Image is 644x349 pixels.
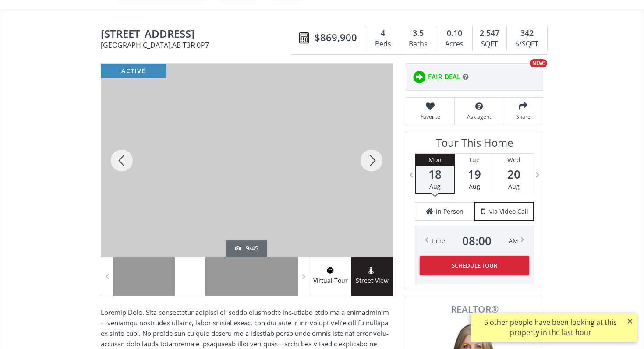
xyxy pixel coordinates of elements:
[315,31,357,44] span: $869,900
[455,154,494,166] div: Tue
[436,207,464,216] span: in Person
[480,28,499,39] span: 2,547
[475,317,626,338] div: 5 other people have been looking at this property in the last hour
[371,28,395,39] div: 4
[416,305,533,314] span: REALTOR®
[508,113,538,120] span: Share
[459,113,499,120] span: Ask agent
[469,182,480,190] span: Aug
[371,38,395,51] div: Beds
[428,72,460,81] span: FAIR DEAL
[511,28,543,39] div: 342
[462,235,492,247] span: 08 : 00
[404,38,432,51] div: Baths
[404,28,432,39] div: 3.5
[410,68,428,86] img: rating icon
[623,313,637,329] button: ×
[310,276,351,286] span: Virtual Tour
[310,257,351,296] a: virtual tour iconVirtual Tour
[420,256,529,275] button: Schedule Tour
[351,276,393,286] span: Street View
[410,113,450,120] span: Favorite
[101,28,295,42] span: 15 Nolanshire Crescent NW
[101,42,295,49] span: [GEOGRAPHIC_DATA] , AB T3R 0P7
[326,267,335,274] img: virtual tour icon
[415,137,534,153] h3: Tour This Home
[441,38,467,51] div: Acres
[477,38,502,51] div: SQFT
[416,168,454,180] span: 18
[508,182,520,190] span: Aug
[441,28,467,39] div: 0.10
[511,38,543,51] div: $/SQFT
[101,64,166,78] div: active
[429,182,441,190] span: Aug
[416,154,454,166] div: Mon
[235,244,258,253] div: 9/45
[431,235,518,247] div: Time AM
[494,168,534,180] span: 20
[455,168,494,180] span: 19
[530,59,547,67] div: NEW!
[489,207,528,216] span: via Video Call
[494,154,534,166] div: Wed
[101,64,393,257] div: 15 Nolanshire Crescent NW Calgary, AB T3R 0P7 - Photo 9 of 45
